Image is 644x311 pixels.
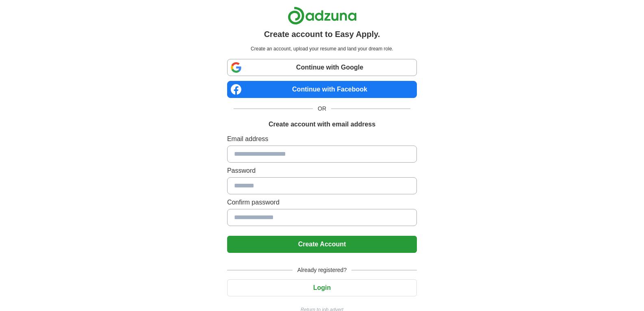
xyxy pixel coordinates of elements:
[229,45,415,52] p: Create an account, upload your resume and land your dream role.
[227,284,417,291] a: Login
[227,134,417,144] label: Email address
[227,236,417,253] button: Create Account
[227,279,417,296] button: Login
[227,198,417,207] label: Confirm password
[227,59,417,76] a: Continue with Google
[313,104,331,113] span: OR
[227,81,417,98] a: Continue with Facebook
[264,28,380,40] h1: Create account to Easy Apply.
[293,266,351,274] span: Already registered?
[288,7,357,25] img: Adzuna logo
[227,166,417,176] label: Password
[269,120,375,129] h1: Create account with email address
